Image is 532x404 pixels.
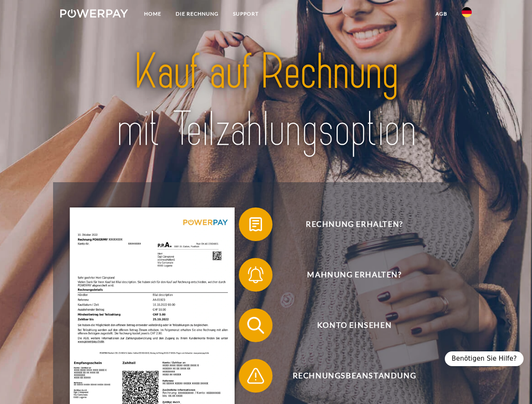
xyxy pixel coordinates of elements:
button: Mahnung erhalten? [239,258,458,292]
span: Rechnungsbeanstandung [251,359,457,393]
button: Rechnung erhalten? [239,207,458,241]
button: Konto einsehen [239,308,458,342]
a: agb [428,6,454,21]
button: Rechnungsbeanstandung [239,359,458,393]
img: qb_search.svg [245,315,266,336]
div: Benötigen Sie Hilfe? [445,351,524,366]
span: Mahnung erhalten? [251,258,457,292]
img: qb_warning.svg [245,365,266,386]
img: title-powerpay_de.svg [80,40,452,161]
img: qb_bell.svg [245,264,266,285]
span: Konto einsehen [251,308,457,342]
a: SUPPORT [226,6,266,21]
img: logo-powerpay-white.svg [60,9,128,18]
img: qb_bill.svg [245,214,266,235]
a: DIE RECHNUNG [168,6,226,21]
span: Rechnung erhalten? [251,207,457,241]
a: Home [137,6,168,21]
img: de [462,7,472,17]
